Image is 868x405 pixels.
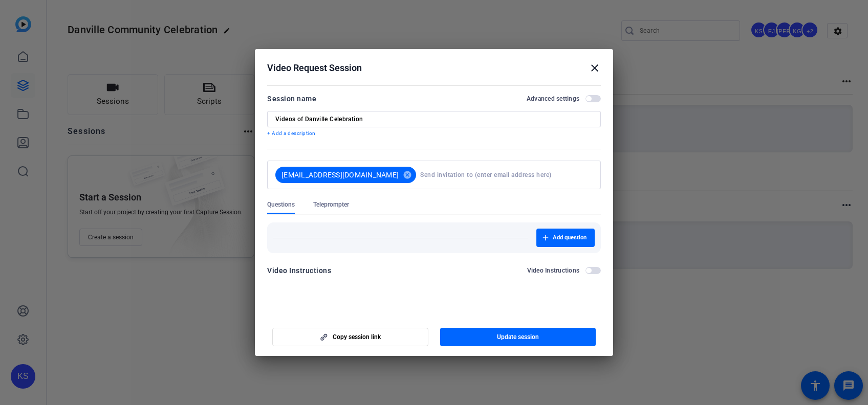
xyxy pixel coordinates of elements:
[281,170,399,180] span: [EMAIL_ADDRESS][DOMAIN_NAME]
[399,170,416,179] mat-icon: cancel
[420,165,589,185] input: Send invitation to (enter email address here)
[313,200,349,209] span: Teleprompter
[527,266,580,275] h2: Video Instructions
[267,264,331,277] div: Video Instructions
[536,229,595,247] button: Add question
[440,328,596,346] button: Update session
[267,200,295,209] span: Questions
[267,93,316,105] div: Session name
[267,62,601,74] div: Video Request Session
[589,62,601,74] mat-icon: close
[272,328,428,346] button: Copy session link
[497,333,539,341] span: Update session
[267,129,601,138] p: + Add a description
[553,234,587,242] span: Add question
[333,333,381,341] span: Copy session link
[275,115,593,123] input: Enter Session Name
[527,95,579,103] h2: Advanced settings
